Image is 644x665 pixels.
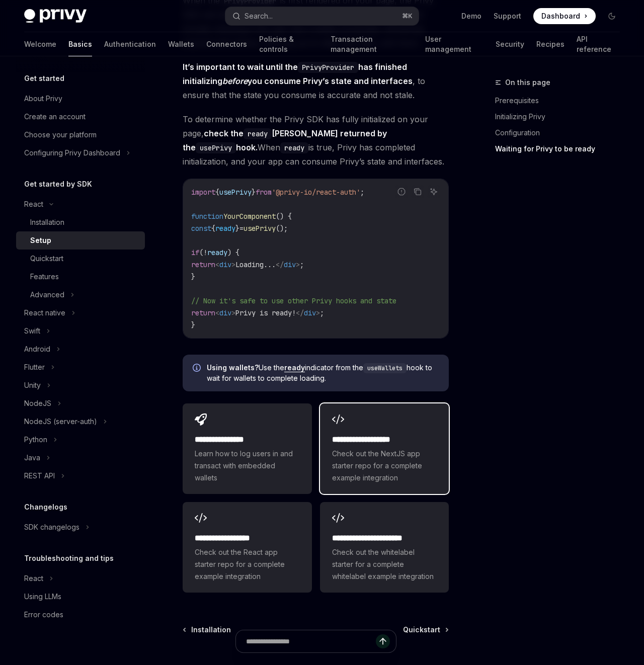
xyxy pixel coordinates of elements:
[604,8,620,24] button: Toggle dark mode
[30,253,63,265] div: Quickstart
[24,591,61,603] div: Using LLMs
[206,32,247,56] a: Connectors
[227,248,239,257] span: ) {
[461,11,481,21] a: Demo
[219,188,252,197] span: usePrivy
[24,609,63,621] div: Error codes
[272,188,360,197] span: '@privy-io/react-auth'
[191,320,195,329] span: }
[207,248,227,257] span: ready
[24,521,79,533] div: SDK changelogs
[16,606,145,624] a: Error codes
[402,12,413,20] span: ⌘ K
[24,361,45,373] div: Flutter
[191,296,396,305] span: // Now it's safe to use other Privy hooks and state
[183,128,387,152] strong: check the [PERSON_NAME] returned by the hook.
[495,141,628,157] a: Waiting for Privy to be ready
[24,470,55,482] div: REST API
[191,308,215,317] span: return
[16,250,145,268] a: Quickstart
[24,325,40,337] div: Swift
[222,76,248,86] em: before
[494,11,521,21] a: Support
[276,260,284,269] span: </
[296,260,300,269] span: >
[395,185,408,198] button: Report incorrect code
[231,260,235,269] span: >
[360,188,364,197] span: ;
[403,625,440,635] span: Quickstart
[495,109,628,125] a: Initializing Privy
[30,234,51,246] div: Setup
[191,260,215,269] span: return
[24,178,92,190] h5: Get started by SDK
[195,448,299,484] span: Learn how to log users in and transact with embedded wallets
[541,11,580,21] span: Dashboard
[316,308,320,317] span: >
[24,343,50,355] div: Android
[183,502,311,593] a: **** **** **** ***Check out the React app starter repo for a complete example integration
[536,32,565,56] a: Recipes
[332,546,437,583] span: Check out the whitelabel starter for a complete whitelabel example integration
[24,129,97,141] div: Choose your platform
[184,625,231,635] a: Installation
[183,112,449,169] span: To determine whether the Privy SDK has fully initialized on your page, When is true, Privy has co...
[300,260,304,269] span: ;
[235,224,239,233] span: }
[24,32,56,56] a: Welcome
[199,248,203,257] span: (
[298,62,358,73] code: PrivyProvider
[276,212,292,221] span: () {
[191,272,195,281] span: }
[24,397,51,409] div: NodeJS
[425,32,484,56] a: User management
[16,213,145,231] a: Installation
[16,126,145,144] a: Choose your platform
[223,212,276,221] span: YourComponent
[215,188,219,197] span: {
[16,268,145,286] a: Features
[403,625,448,635] a: Quickstart
[16,231,145,250] a: Setup
[191,625,231,635] span: Installation
[203,248,207,257] span: !
[24,572,43,585] div: React
[320,308,324,317] span: ;
[332,448,437,484] span: Check out the NextJS app starter repo for a complete example integration
[320,502,449,593] a: **** **** **** **** ***Check out the whitelabel starter for a complete whitelabel example integra...
[24,198,43,210] div: React
[24,501,67,513] h5: Changelogs
[577,32,620,56] a: API reference
[16,90,145,108] a: About Privy
[219,260,231,269] span: div
[215,224,235,233] span: ready
[24,9,87,23] img: dark logo
[296,308,304,317] span: </
[24,379,41,391] div: Unity
[284,363,305,372] a: ready
[331,32,413,56] a: Transaction management
[24,307,65,319] div: React native
[320,403,449,494] a: **** **** **** ****Check out the NextJS app starter repo for a complete example integration
[191,212,223,221] span: function
[496,32,524,56] a: Security
[193,364,203,374] svg: Info
[30,289,64,301] div: Advanced
[24,111,86,123] div: Create an account
[235,260,276,269] span: Loading...
[376,634,390,648] button: Send message
[304,308,316,317] span: div
[495,125,628,141] a: Configuration
[411,185,424,198] button: Copy the contents from the code block
[244,224,276,233] span: usePrivy
[427,185,440,198] button: Ask AI
[259,32,318,56] a: Policies & controls
[256,188,272,197] span: from
[215,260,219,269] span: <
[276,224,288,233] span: ();
[24,552,114,564] h5: Troubleshooting and tips
[30,216,64,228] div: Installation
[284,260,296,269] span: div
[207,363,439,383] span: Use the indicator from the hook to wait for wallets to complete loading.
[183,62,413,86] strong: It’s important to wait until the has finished initializing you consume Privy’s state and interfaces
